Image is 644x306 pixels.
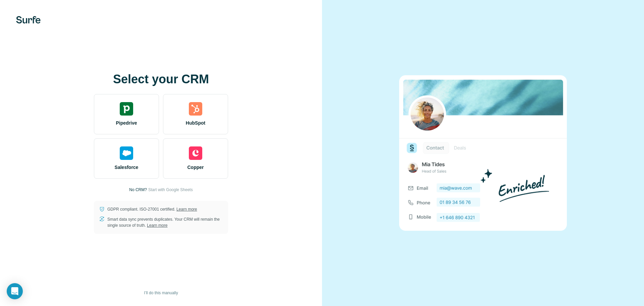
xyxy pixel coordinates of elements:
div: Open Intercom Messenger [7,283,23,299]
span: Pipedrive [116,120,137,126]
button: I’ll do this manually [139,288,182,298]
span: Copper [187,164,204,171]
p: Smart data sync prevents duplicates. Your CRM will remain the single source of truth. [107,216,223,228]
img: none image [399,75,567,231]
img: pipedrive's logo [120,102,133,116]
span: Salesforce [115,164,139,171]
a: Learn more [176,207,197,212]
p: No CRM? [129,187,147,193]
p: GDPR compliant. ISO-27001 certified. [107,206,197,212]
img: hubspot's logo [189,102,202,116]
img: copper's logo [189,146,202,160]
img: salesforce's logo [120,146,133,160]
button: Start with Google Sheets [148,187,193,193]
img: Surfe's logo [16,16,41,24]
a: Learn more [147,223,167,228]
span: HubSpot [186,120,205,126]
h1: Select your CRM [94,73,228,86]
span: I’ll do this manually [144,290,178,296]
